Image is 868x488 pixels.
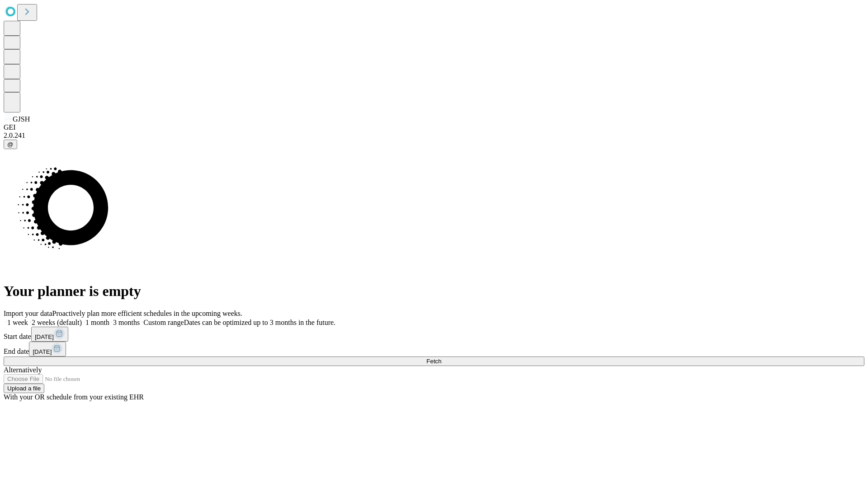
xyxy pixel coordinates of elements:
span: Alternatively [4,366,42,374]
span: Custom range [143,319,184,326]
button: [DATE] [29,342,66,357]
span: [DATE] [35,333,54,340]
span: Import your data [4,310,52,317]
span: 2 weeks (default) [32,319,82,326]
span: 1 week [7,319,28,326]
button: @ [4,140,17,149]
h1: Your planner is empty [4,283,864,300]
span: 1 month [85,319,109,326]
span: @ [7,141,14,148]
div: End date [4,342,864,357]
span: Fetch [426,358,441,365]
button: [DATE] [31,327,68,342]
span: Proactively plan more efficient schedules in the upcoming weeks. [52,310,242,317]
div: Start date [4,327,864,342]
span: Dates can be optimized up to 3 months in the future. [184,319,335,326]
button: Upload a file [4,384,44,393]
div: GEI [4,123,864,131]
div: 2.0.241 [4,131,864,140]
span: GJSH [13,115,30,123]
button: Fetch [4,357,864,366]
span: [DATE] [33,348,52,355]
span: 3 months [113,319,140,326]
span: With your OR schedule from your existing EHR [4,393,144,401]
